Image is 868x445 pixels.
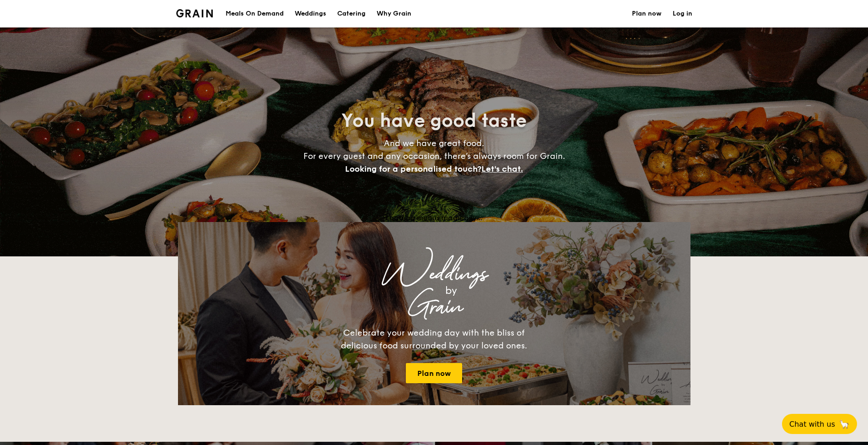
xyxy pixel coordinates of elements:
img: Grain [176,9,213,17]
span: You have good taste [341,110,527,132]
div: Loading menus magically... [178,213,690,222]
span: Chat with us [789,420,835,429]
span: And we have great food. For every guest and any occasion, there’s always room for Grain. [303,138,565,174]
div: by [292,282,610,299]
div: Weddings [259,266,610,282]
span: Looking for a personalised touch? [345,164,481,174]
a: Logotype [176,9,213,17]
div: Grain [259,299,610,315]
span: 🦙 [839,419,850,429]
div: Celebrate your wedding day with the bliss of delicious food surrounded by your loved ones. [331,326,537,352]
span: Let's chat. [481,164,523,174]
a: Plan now [406,363,462,383]
button: Chat with us🦙 [782,414,857,434]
